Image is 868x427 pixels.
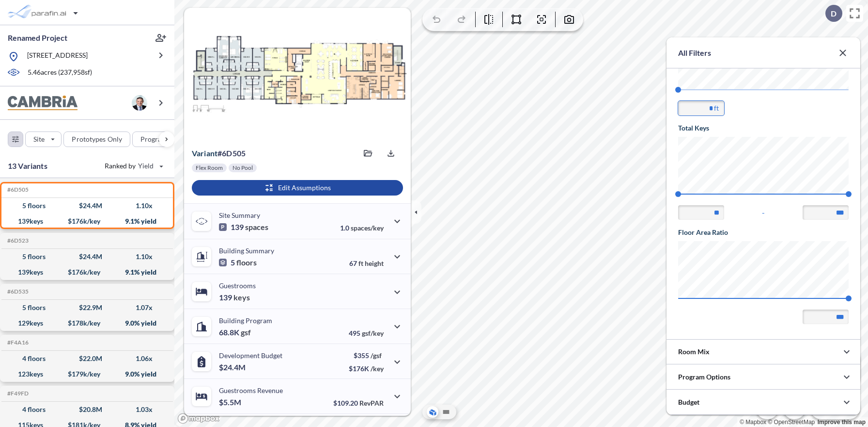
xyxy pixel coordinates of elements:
span: Yield [138,161,154,171]
button: Edit Assumptions [192,180,403,196]
p: Program [140,134,168,144]
h5: Click to copy the code [5,390,29,397]
h5: Floor Area Ratio [678,228,849,237]
button: Site [25,131,62,147]
h5: Click to copy the code [5,339,29,346]
a: Mapbox homepage [177,413,220,424]
p: Prototypes Only [72,134,122,144]
span: ft [358,259,363,267]
span: gsf [241,328,251,337]
p: $176K [349,364,384,373]
h5: Click to copy the code [5,186,29,193]
p: 67 [349,259,384,267]
p: Development Budget [219,351,282,360]
p: Guestrooms Revenue [219,386,283,394]
span: spaces [245,222,268,232]
a: OpenStreetMap [768,419,815,426]
img: user logo [132,95,147,111]
p: Flex Room [196,164,223,172]
p: Building Summary [219,246,274,255]
span: gsf/key [362,329,384,337]
p: [STREET_ADDRESS] [27,50,88,63]
button: Aerial View [427,406,438,418]
h5: Click to copy the code [5,288,29,295]
p: Guestrooms [219,281,256,290]
span: floors [236,258,257,267]
img: BrandImage [8,96,77,111]
span: /gsf [371,351,382,360]
p: $355 [349,351,384,360]
button: Prototypes Only [63,131,130,147]
p: 13 Variants [8,160,47,172]
p: Building Program [219,316,272,325]
p: Site [33,134,45,144]
span: height [365,259,384,267]
span: /key [371,364,384,373]
p: D [831,9,837,18]
span: keys [233,293,250,302]
p: Site Summary [219,211,260,219]
p: Budget [678,397,699,407]
p: $5.5M [219,397,243,407]
p: Program Options [678,372,730,382]
a: Mapbox [740,419,766,426]
p: 5.46 acres ( 237,958 sf) [28,67,92,78]
button: Program [132,131,185,147]
button: Site Plan [440,406,452,418]
span: Variant [192,148,217,158]
p: Renamed Project [8,33,67,43]
p: $109.20 [333,399,384,407]
label: ft [714,103,719,113]
p: 68.8K [219,328,251,337]
p: 1.0 [340,224,384,232]
p: $24.4M [219,362,247,372]
p: 495 [349,329,384,337]
h5: Total Keys [678,123,849,133]
p: 139 [219,293,250,302]
h5: Click to copy the code [5,237,29,244]
div: - [678,205,849,220]
p: 5 [219,258,257,267]
a: Improve this map [818,419,866,426]
span: RevPAR [359,399,384,407]
p: # 6d505 [192,148,246,158]
p: No Pool [232,164,253,172]
p: 139 [219,222,268,232]
p: Room Mix [678,347,710,357]
span: spaces/key [351,224,384,232]
p: All Filters [678,47,711,59]
button: Ranked by Yield [97,158,170,174]
p: Edit Assumptions [278,183,331,193]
